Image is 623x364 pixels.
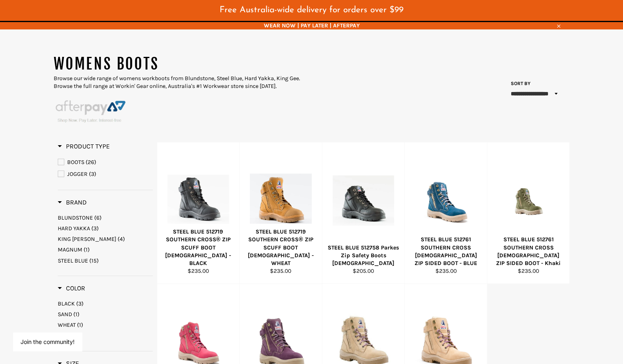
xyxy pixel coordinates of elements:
span: (6) [94,214,102,221]
span: KING [PERSON_NAME] [58,236,116,243]
a: Wheat [58,332,153,340]
label: Sort by [508,80,531,87]
span: (1) [84,246,90,253]
span: (3) [89,171,96,178]
h1: WOMENS BOOTS [54,54,312,74]
a: HARD YAKKA [58,225,153,232]
a: BLACK [58,300,153,308]
span: BLUNDSTONE [58,214,93,221]
a: JOGGER [58,170,153,179]
a: MAGNUM [58,246,153,254]
span: WEAR NOW | PAY LATER | AFTERPAY [54,22,570,29]
span: SAND [58,311,72,318]
h3: Color [58,284,85,292]
a: STEEL BLUE [58,257,153,265]
span: (15) [89,257,99,264]
span: STEEL BLUE [58,257,88,264]
p: Browse our wide range of womens workboots from Blundstone, Steel Blue, Hard Yakka, King Gee. Brow... [54,74,312,90]
div: STEEL BLUE 512719 SOUTHERN CROSS® ZIP SCUFF BOOT [DEMOGRAPHIC_DATA] - BLACK [162,228,234,267]
span: WHEAT [58,321,76,328]
span: BLACK [58,300,75,307]
div: STEEL BLUE 512758 Parkes Zip Safety Boots [DEMOGRAPHIC_DATA] [327,244,399,267]
span: (3) [91,225,99,232]
a: BOOTS [58,158,153,167]
span: (4) [118,236,125,243]
a: STEEL BLUE 512758 Parkes Zip Safety Boots LadiesSTEEL BLUE 512758 Parkes Zip Safety Boots [DEMOGR... [322,142,405,284]
span: JOGGER [67,171,88,178]
a: BLUNDSTONE [58,214,153,222]
a: STEEL BLUE 512719 SOUTHERN CROSS® ZIP SCUFF BOOT LADIES - WHEATSTEEL BLUE 512719 SOUTHERN CROSS® ... [239,142,322,284]
h3: Product Type [58,142,110,151]
div: STEEL BLUE 512719 SOUTHERN CROSS® ZIP SCUFF BOOT [DEMOGRAPHIC_DATA] - WHEAT [245,228,317,267]
button: Join the community! [20,338,75,345]
span: Free Australia-wide delivery for orders over $99 [220,6,403,14]
span: (3) [76,300,84,307]
span: (1) [73,311,79,318]
span: BOOTS [67,159,84,166]
a: STEEL BLUE 512719 SOUTHERN CROSS® ZIP SCUFF BOOT LADIES - BLACKSTEEL BLUE 512719 SOUTHERN CROSS® ... [157,142,240,284]
div: STEEL BLUE 512761 SOUTHERN CROSS [DEMOGRAPHIC_DATA] ZIP SIDED BOOT - BLUE [410,236,482,267]
span: Color [58,284,85,292]
a: WHEAT [58,321,153,329]
div: STEEL BLUE 512761 SOUTHERN CROSS [DEMOGRAPHIC_DATA] ZIP SIDED BOOT - Khaki [492,236,564,267]
span: (26) [86,159,96,166]
a: STEEL BLUE 512761 SOUTHERN CROSS LADIES ZIP SIDED BOOT - BLUESTEEL BLUE 512761 SOUTHERN CROSS [DE... [404,142,487,284]
span: MAGNUM [58,246,82,253]
span: (1) [77,321,83,328]
span: HARD YAKKA [58,225,90,232]
a: KING GEE [58,235,153,243]
a: STEEL BLUE 512761 SOUTHERN CROSS LADIES ZIP SIDED BOOT - KhakiSTEEL BLUE 512761 SOUTHERN CROSS [D... [487,142,570,284]
h3: Brand [58,198,87,207]
a: SAND [58,310,153,318]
